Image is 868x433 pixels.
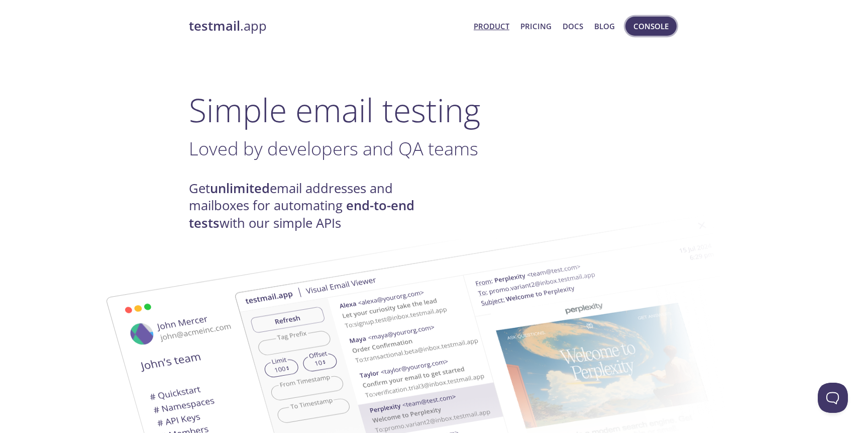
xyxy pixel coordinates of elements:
[633,20,669,33] span: Console
[474,20,509,33] a: Product
[189,180,434,232] h4: Get email addresses and mailboxes for automating with our simple APIs
[210,180,270,197] strong: unlimited
[520,20,552,33] a: Pricing
[189,18,466,35] a: testmail.app
[189,197,414,231] strong: end-to-end tests
[189,136,478,161] span: Loved by developers and QA teams
[189,91,679,129] h1: Simple email testing
[594,20,615,33] a: Blog
[818,383,848,413] iframe: Help Scout Beacon - Open
[189,17,240,35] strong: testmail
[625,17,677,36] button: Console
[563,20,583,33] a: Docs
